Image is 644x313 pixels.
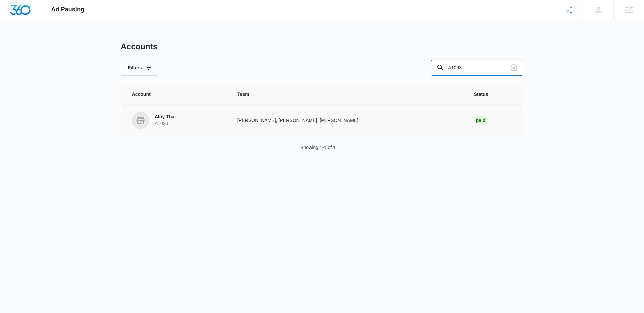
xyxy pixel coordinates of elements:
p: Aloy Thai [155,114,176,120]
button: Filters [121,60,158,76]
p: [PERSON_NAME], [PERSON_NAME], [PERSON_NAME] [237,117,458,124]
span: Team [237,91,458,98]
h1: Accounts [121,42,157,52]
div: Paid [474,116,488,124]
input: Search By Account Number [431,60,523,76]
button: Clear [508,62,519,73]
a: Aloy ThaiA1093 [132,112,221,129]
span: Ad Pausing [51,6,85,13]
p: A1093 [155,120,176,127]
span: Account [132,91,221,98]
p: Showing 1-1 of 1 [300,144,335,151]
span: Status [474,91,512,98]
